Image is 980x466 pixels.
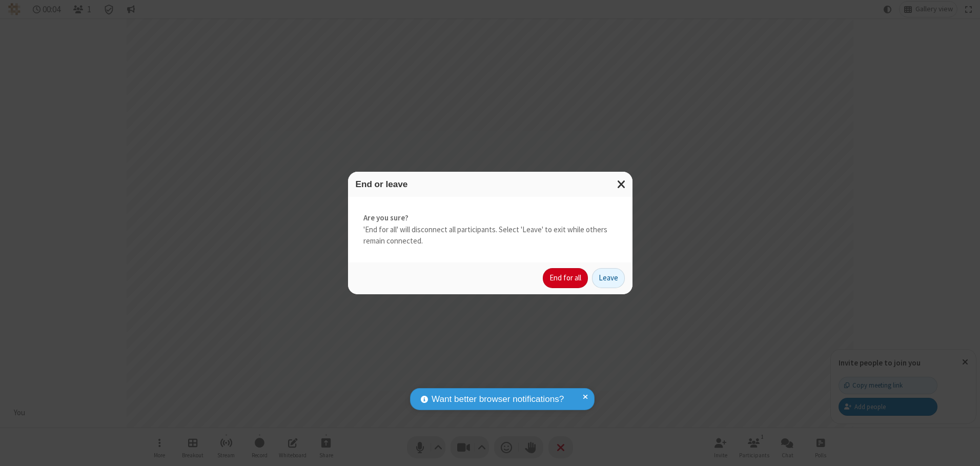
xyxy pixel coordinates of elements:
span: Want better browser notifications? [432,393,564,406]
button: Leave [592,268,625,289]
h3: End or leave [356,179,625,189]
strong: Are you sure? [363,212,617,224]
button: End for all [543,268,588,289]
div: 'End for all' will disconnect all participants. Select 'Leave' to exit while others remain connec... [348,197,632,262]
button: Close modal [611,172,632,197]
